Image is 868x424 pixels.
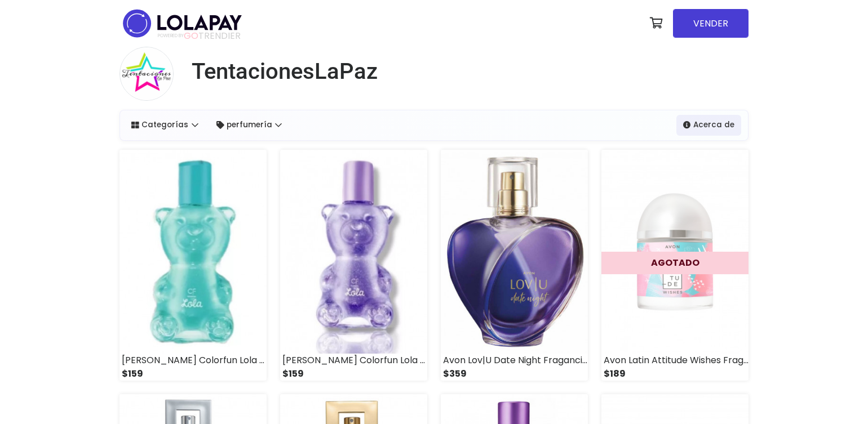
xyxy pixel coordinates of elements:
span: POWERED BY [158,33,184,39]
a: AGOTADO Avon Latin Attitude Wishes Fragancia Spray Para Mujer $189 [601,150,749,381]
div: Avon Latin Attitude Wishes Fragancia Spray Para Mujer [601,354,749,367]
div: Avon Lov|U Date Night Fragancia Spray Para Mujer [441,354,588,367]
div: [PERSON_NAME] Colorfun Lola Fun Fragancia Spray Para [PERSON_NAME] [119,354,267,367]
a: perfumería [210,115,289,135]
img: small_1708291886478.jpeg [280,150,427,354]
a: Acerca de [676,115,741,135]
a: TentacionesLaPaz [183,58,378,85]
div: $159 [119,367,267,381]
img: small_1704869845325.jpeg [601,150,749,354]
img: logo [119,6,245,41]
img: small_1704922687210.jpeg [441,150,588,354]
a: Categorías [125,115,205,135]
h1: TentacionesLaPaz [192,58,378,85]
span: GO [184,29,198,42]
span: TRENDIER [158,31,241,41]
div: $189 [601,367,749,381]
img: small.png [119,47,174,101]
div: [PERSON_NAME] Colorfun Lola Glam Fragancia Para [PERSON_NAME] [280,354,427,367]
div: $159 [280,367,427,381]
a: VENDER [673,9,749,38]
div: AGOTADO [601,252,749,274]
img: small_1708291862655.jpeg [119,150,267,354]
a: [PERSON_NAME] Colorfun Lola Glam Fragancia Para [PERSON_NAME] $159 [280,150,427,381]
a: [PERSON_NAME] Colorfun Lola Fun Fragancia Spray Para [PERSON_NAME] $159 [119,150,267,381]
div: $359 [441,367,588,381]
a: Avon Lov|U Date Night Fragancia Spray Para Mujer $359 [441,150,588,381]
